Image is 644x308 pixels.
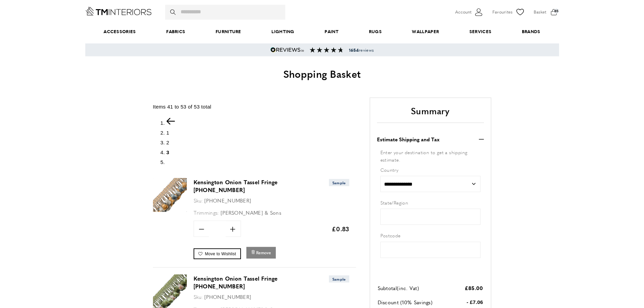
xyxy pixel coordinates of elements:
[329,179,349,186] span: Sample
[200,22,256,42] a: Furniture
[455,7,484,18] button: Customer Account
[380,199,481,207] label: State/Region
[397,285,419,292] span: (inc. Vat)
[310,47,343,53] img: Reviews section
[380,149,481,164] div: Enter your destination to get a shipping estimate.
[153,104,212,110] span: Items 41 to 53 of 53 total
[329,276,349,283] span: Sample
[310,22,354,42] a: Paint
[507,22,555,42] a: Brands
[492,7,525,18] a: Favourites
[204,197,251,204] span: [PHONE_NUMBER]
[397,22,454,42] a: Wallpaper
[332,224,349,233] span: £0.83
[85,7,152,16] a: Go to Home page
[455,9,471,16] span: Account
[166,130,170,136] a: 1
[349,47,374,53] span: reviews
[166,148,356,157] li: Page 3
[283,66,361,81] span: Shopping Basket
[153,207,187,213] a: Kensington Onion Tassel Fringe 985-56080-11
[378,285,397,292] span: Subtotal
[194,197,203,204] span: Sku:
[377,136,440,144] strong: Estimate Shipping and Tax
[354,22,397,42] a: Rugs
[256,250,271,256] span: Remove
[380,232,481,239] label: Postcode
[194,248,241,259] a: Move to Wishlist
[349,47,359,53] strong: 1654
[270,47,304,53] img: Reviews.io 5 stars
[153,178,187,212] img: Kensington Onion Tassel Fringe 985-56080-11
[166,120,175,126] a: Previous
[246,247,276,258] button: Remove Kensington Onion Tassel Fringe 985-56080-11
[492,9,513,16] span: Favourites
[88,22,151,42] span: Accessories
[194,293,203,300] span: Sku:
[377,136,484,144] button: Estimate Shipping and Tax
[166,149,170,155] span: 3
[166,140,170,145] a: 2
[170,5,177,20] button: Search
[257,22,310,42] a: Lighting
[465,285,483,292] span: £85.00
[194,178,329,194] a: Kensington Onion Tassel Fringe [PHONE_NUMBER]
[194,209,219,216] span: Trimmings:
[454,22,507,42] a: Services
[151,22,200,42] a: Fabrics
[204,293,251,300] span: [PHONE_NUMBER]
[380,166,481,174] label: Country
[194,275,329,290] a: Kensington Onion Tassel Fringe [PHONE_NUMBER]
[221,209,281,216] span: [PERSON_NAME] & Sons
[153,118,356,166] nav: pagination
[205,252,236,256] span: Move to Wishlist
[377,105,484,123] h2: Summary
